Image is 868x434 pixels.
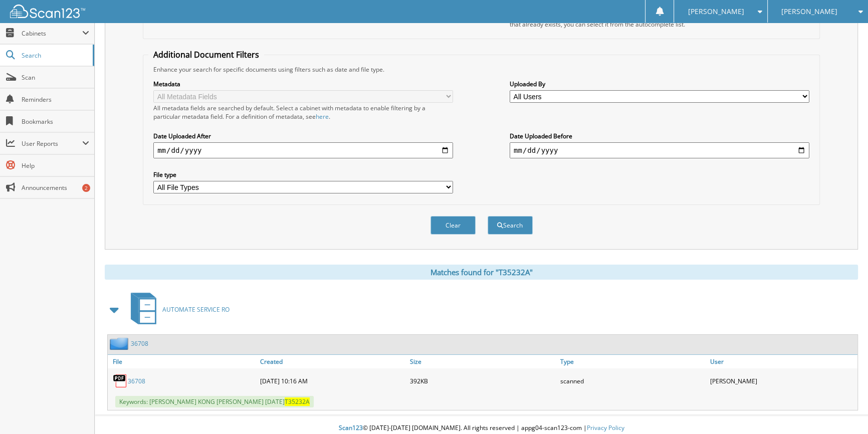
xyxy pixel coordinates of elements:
a: here [316,112,329,121]
a: Privacy Policy [587,423,624,432]
a: 36708 [131,339,148,348]
label: Uploaded By [510,80,809,88]
div: 2 [82,184,90,192]
span: Bookmarks [22,117,89,126]
span: Search [22,51,88,60]
label: File type [153,170,453,179]
div: Enhance your search for specific documents using filters such as date and file type. [148,65,814,74]
input: start [153,142,453,158]
input: end [510,142,809,158]
a: File [108,355,258,368]
div: All metadata fields are searched by default. Select a cabinet with metadata to enable filtering b... [153,104,453,121]
div: Matches found for "T35232A" [105,265,858,280]
img: scan123-logo-white.svg [10,5,85,18]
span: T35232A [285,397,310,406]
label: Date Uploaded After [153,132,453,140]
label: Date Uploaded Before [510,132,809,140]
img: PDF.png [113,373,128,388]
a: Created [258,355,407,368]
div: 392KB [407,371,557,391]
span: Announcements [22,183,89,192]
div: [DATE] 10:16 AM [258,371,407,391]
div: [PERSON_NAME] [708,371,857,391]
span: AUTOMATE SERVICE RO [162,305,230,314]
span: Scan123 [339,423,363,432]
span: User Reports [22,139,82,148]
button: Clear [430,216,476,235]
a: Size [407,355,557,368]
legend: Additional Document Filters [148,49,264,60]
span: Cabinets [22,29,82,38]
span: Reminders [22,95,89,104]
div: scanned [558,371,708,391]
span: Scan [22,73,89,82]
span: Help [22,161,89,170]
span: Keywords: [PERSON_NAME] KONG [PERSON_NAME] [DATE] [115,396,314,407]
button: Search [488,216,533,235]
span: [PERSON_NAME] [781,9,837,15]
a: User [708,355,857,368]
a: Type [558,355,708,368]
a: 36708 [128,377,145,385]
label: Metadata [153,80,453,88]
img: folder2.png [110,337,131,350]
a: AUTOMATE SERVICE RO [125,290,230,329]
span: [PERSON_NAME] [688,9,744,15]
